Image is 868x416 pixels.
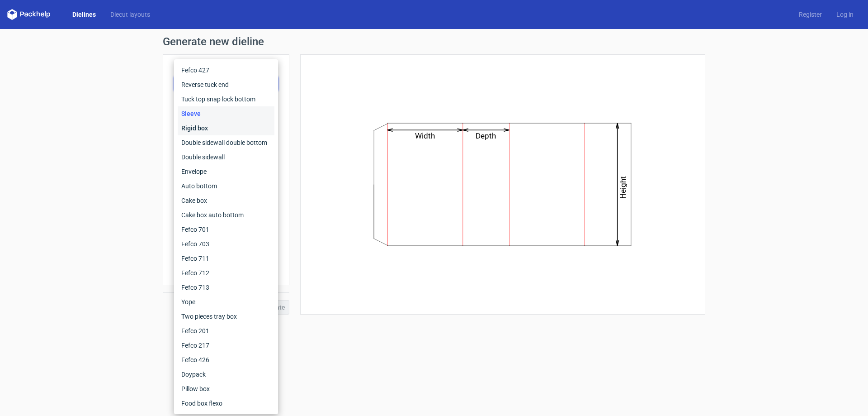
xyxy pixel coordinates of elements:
h1: Generate new dieline [163,36,705,47]
div: Yope [178,295,274,309]
div: Fefco 701 [178,222,274,237]
div: Doypack [178,367,274,382]
a: Diecut layouts [103,10,157,19]
div: Auto bottom [178,179,274,193]
div: Fefco 426 [178,353,274,367]
div: Envelope [178,164,274,179]
div: Fefco 713 [178,280,274,295]
div: Fefco 703 [178,237,274,251]
div: Cake box auto bottom [178,208,274,222]
div: Rigid box [178,121,274,135]
a: Dielines [65,10,103,19]
div: Reverse tuck end [178,77,274,92]
div: Fefco 712 [178,266,274,280]
div: Tuck top snap lock bottom [178,92,274,106]
div: Double sidewall [178,150,274,164]
a: Register [792,10,829,19]
div: Two pieces tray box [178,309,274,324]
text: Width [415,131,435,140]
div: Fefco 711 [178,251,274,266]
text: Depth [476,131,496,140]
div: Double sidewall double bottom [178,135,274,150]
text: Height [619,176,628,199]
div: Sleeve [178,106,274,121]
div: Fefco 217 [178,338,274,353]
div: Fefco 427 [178,63,274,77]
div: Food box flexo [178,396,274,411]
div: Fefco 201 [178,324,274,338]
a: Log in [829,10,861,19]
div: Cake box [178,193,274,208]
div: Pillow box [178,382,274,396]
